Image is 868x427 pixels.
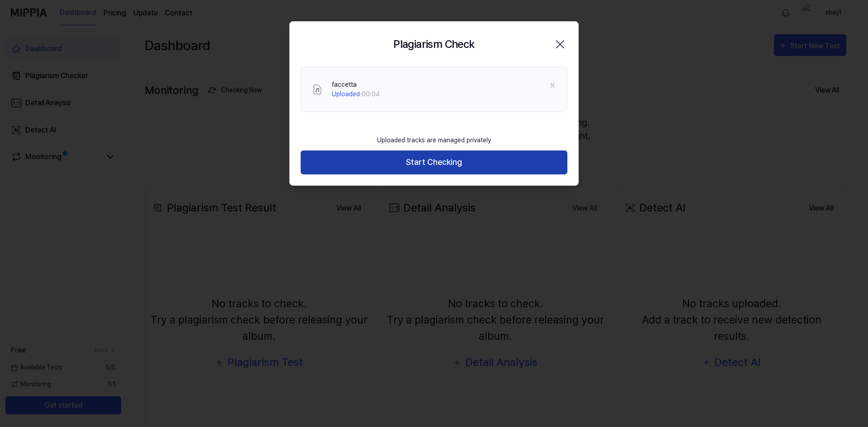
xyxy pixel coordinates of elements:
div: · 00:04 [332,89,380,99]
button: Start Checking [301,150,567,174]
h2: Plagiarism Check [393,36,474,52]
span: Uploaded [332,90,360,98]
div: Uploaded tracks are managed privately [372,130,496,150]
div: faccetta [332,80,380,89]
img: File Select [312,84,323,95]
